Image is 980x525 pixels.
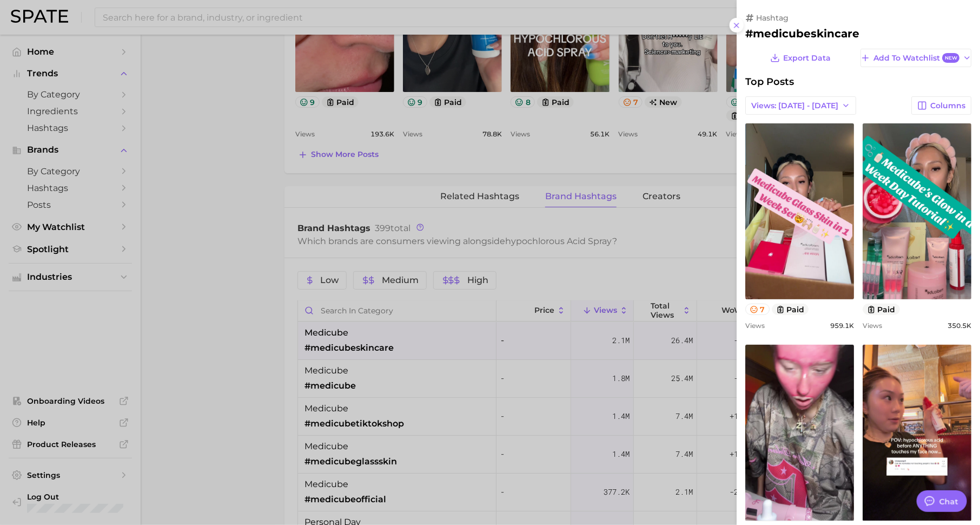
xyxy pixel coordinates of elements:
[784,54,831,63] span: Export Data
[745,76,794,88] span: Top Posts
[930,101,965,110] span: Columns
[756,13,789,23] span: hashtag
[751,101,838,110] span: Views: [DATE] - [DATE]
[772,304,809,315] button: paid
[911,96,971,115] button: Columns
[948,321,971,330] span: 350.5k
[863,321,882,330] span: Views
[830,321,854,330] span: 959.1k
[860,49,971,67] button: Add to WatchlistNew
[745,27,971,40] h2: #medicubeskincare
[942,53,959,63] span: New
[767,49,833,67] button: Export Data
[873,53,959,63] span: Add to Watchlist
[745,321,765,330] span: Views
[863,304,900,315] button: paid
[745,96,856,115] button: Views: [DATE] - [DATE]
[745,304,770,315] button: 7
